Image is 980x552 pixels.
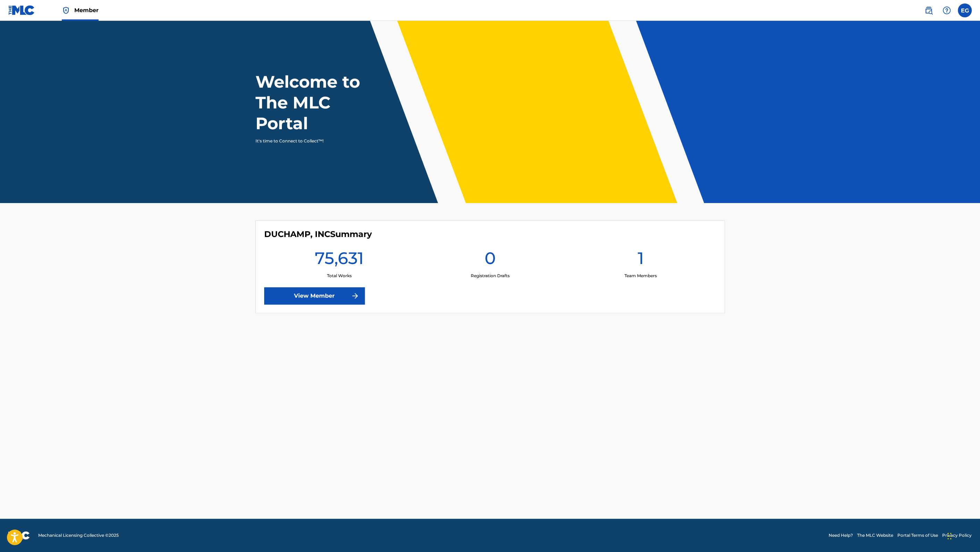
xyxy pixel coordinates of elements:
span: Member [74,6,99,14]
a: Need Help? [829,532,853,538]
div: User Menu [958,3,972,17]
iframe: Chat Widget [945,519,980,552]
img: MLC Logo [8,5,35,15]
img: search [924,6,933,15]
a: View Member [264,287,365,305]
h4: DUCHAMP, INC [264,229,372,239]
h1: 75,631 [315,248,364,273]
div: Help [940,3,954,17]
img: logo [8,531,30,540]
img: Top Rightsholder [62,6,70,15]
img: f7272a7cc735f4ea7f67.svg [351,292,359,300]
span: Mechanical Licensing Collective © 2025 [38,532,119,538]
div: Drag [947,526,952,546]
h1: 1 [637,248,644,273]
p: Team Members [625,273,657,279]
img: help [943,6,951,15]
p: It's time to Connect to Collect™! [256,138,376,144]
p: Registration Drafts [470,273,509,279]
h1: Welcome to The MLC Portal [256,71,385,134]
a: Privacy Policy [942,532,972,538]
a: Portal Terms of Use [897,532,938,538]
a: The MLC Website [857,532,893,538]
a: Public Search [922,3,936,17]
h1: 0 [484,248,495,273]
p: Total Works [327,273,352,279]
